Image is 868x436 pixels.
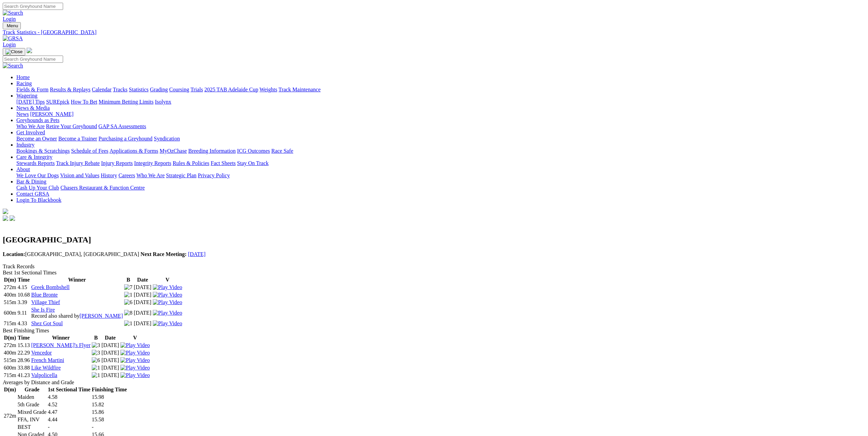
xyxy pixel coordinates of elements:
[3,251,25,257] b: Location:
[124,310,132,316] img: 8
[17,320,27,326] text: 4.33
[27,48,32,53] img: logo-grsa-white.png
[237,148,270,154] a: ICG Outcomes
[120,357,150,363] a: View replay
[3,364,16,371] td: 600m
[198,172,230,178] a: Privacy Policy
[17,365,30,371] text: 33.88
[3,10,23,16] img: Search
[154,136,180,141] a: Syndication
[30,111,73,117] a: [PERSON_NAME]
[237,160,268,166] a: Stay On Track
[47,386,91,393] th: 1st Sectional Time
[17,401,47,408] td: 5th Grade
[134,284,151,290] text: [DATE]
[47,401,91,408] td: 4.52
[91,409,127,416] td: 15.86
[50,87,90,92] a: Results & Replays
[124,320,132,327] img: 1
[3,291,16,298] td: 400m
[153,284,182,290] a: View replay
[16,111,865,117] div: News & Media
[16,117,59,123] a: Greyhounds as Pets
[3,386,16,393] th: D(m)
[16,154,53,160] a: Care & Integrity
[134,320,151,326] text: [DATE]
[17,409,47,416] td: Mixed Grade
[17,424,47,431] td: BEST
[17,386,47,393] th: Grade
[31,307,55,313] a: She Is Fire
[260,87,277,92] a: Weights
[46,123,97,129] a: Retire Your Greyhound
[16,87,48,92] a: Fields & Form
[91,394,127,401] td: 15.98
[3,320,16,327] td: 715m
[279,87,321,92] a: Track Maintenance
[17,334,30,341] th: Time
[153,284,182,290] img: Play Video
[134,299,151,305] text: [DATE]
[16,111,29,117] a: News
[47,424,91,431] td: -
[31,372,57,378] a: Valpolicella
[31,292,58,298] a: Blue Bronte
[10,215,15,221] img: twitter.svg
[188,148,236,154] a: Breeding Information
[3,306,16,319] td: 600m
[16,99,865,105] div: Wagering
[92,350,100,356] img: 3
[3,3,63,10] input: Search
[153,310,182,316] a: View replay
[47,394,91,401] td: 4.58
[113,87,128,92] a: Tracks
[129,87,149,92] a: Statistics
[204,87,258,92] a: 2025 TAB Adelaide Cup
[31,365,61,371] a: Like Wildfire
[60,172,99,178] a: Vision and Values
[99,99,153,105] a: Minimum Betting Limits
[16,185,865,191] div: Bar & Dining
[3,284,16,291] td: 272m
[91,401,127,408] td: 15.82
[16,123,45,129] a: Who We Are
[31,357,64,363] a: French Martini
[16,123,865,130] div: Greyhounds as Pets
[17,357,30,363] text: 28.96
[3,299,16,306] td: 515m
[7,23,18,28] span: Menu
[153,299,182,305] a: View replay
[155,99,171,105] a: Isolynx
[16,172,59,178] a: We Love Our Dogs
[153,320,182,326] a: View replay
[101,334,119,341] th: Date
[91,334,100,341] th: B
[3,63,23,69] img: Search
[136,172,165,178] a: Who We Are
[5,49,23,55] img: Close
[120,350,150,356] a: View replay
[120,372,150,378] a: View replay
[16,142,34,148] a: Industry
[3,235,865,244] h2: [GEOGRAPHIC_DATA]
[3,328,865,334] div: Best Finishing Times
[16,148,865,154] div: Industry
[16,197,61,203] a: Login To Blackbook
[92,357,100,363] img: 6
[16,136,865,142] div: Get Involved
[3,379,865,386] div: Averages by Distance and Grade
[47,409,91,416] td: 4.47
[16,87,865,93] div: Racing
[46,99,69,105] a: SUREpick
[16,160,55,166] a: Stewards Reports
[3,42,16,47] a: Login
[101,172,117,178] a: History
[31,334,91,341] th: Winner
[101,372,119,378] text: [DATE]
[3,16,16,22] a: Login
[16,160,865,166] div: Care & Integrity
[17,299,27,305] text: 3.39
[211,160,236,166] a: Fact Sheets
[91,416,127,423] td: 15.58
[153,299,182,305] img: Play Video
